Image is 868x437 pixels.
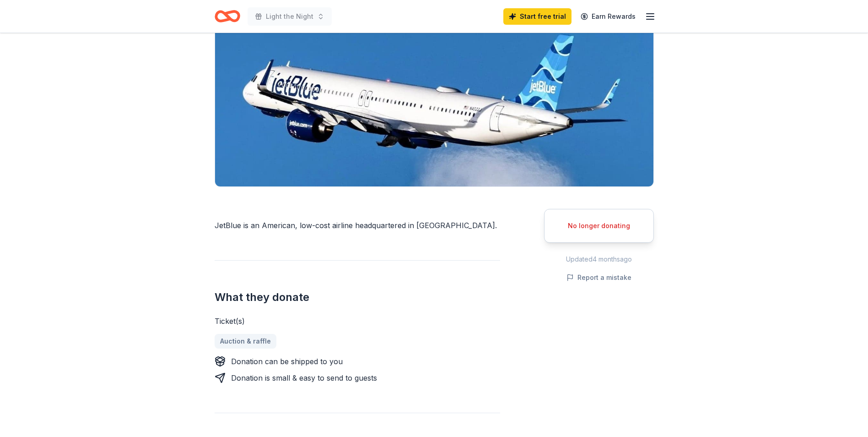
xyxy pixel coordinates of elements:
div: Donation is small & easy to send to guests [231,372,377,383]
h2: What they donate [215,290,500,305]
span: Light the Night [266,11,313,22]
button: Light the Night [248,7,332,26]
div: Updated 4 months ago [544,254,654,265]
a: Start free trial [503,8,571,25]
div: No longer donating [555,220,642,231]
div: Ticket(s) [215,316,500,327]
a: Home [215,5,240,27]
div: JetBlue is an American, low-cost airline headquartered in [GEOGRAPHIC_DATA]. [215,220,500,231]
div: Donation can be shipped to you [231,356,343,367]
a: Earn Rewards [575,8,641,25]
a: Auction & raffle [215,334,276,349]
img: Image for JetBlue [215,11,653,186]
button: Report a mistake [566,272,631,283]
